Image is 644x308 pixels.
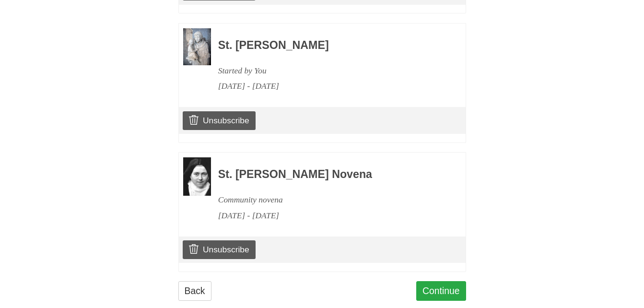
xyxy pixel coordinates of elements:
div: [DATE] - [DATE] [218,208,440,224]
img: Novena image [183,28,211,65]
h3: St. [PERSON_NAME] Novena [218,168,440,181]
h3: St. [PERSON_NAME] [218,39,440,52]
div: [DATE] - [DATE] [218,78,440,94]
a: Unsubscribe [183,240,255,259]
a: Unsubscribe [183,111,255,130]
img: Novena image [183,157,211,196]
a: Back [178,281,211,301]
a: Continue [416,281,466,301]
div: Community novena [218,192,440,208]
div: Started by You [218,63,440,79]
